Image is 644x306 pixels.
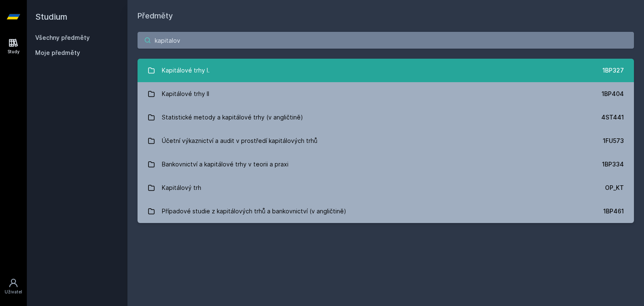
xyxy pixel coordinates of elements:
[602,66,624,75] div: 1BP327
[138,10,634,22] h1: Předměty
[138,32,634,49] input: Název nebo ident předmětu…
[138,176,634,200] a: Kapitálový trh OP_KT
[162,203,346,220] div: Případové studie z kapitálových trhů a bankovnictví (v angličtině)
[605,184,624,192] div: OP_KT
[138,129,634,153] a: Účetní výkaznictví a audit v prostředí kapitálových trhů 1FU573
[138,200,634,223] a: Případové studie z kapitálových trhů a bankovnictví (v angličtině) 1BP461
[2,274,25,299] a: Uživatel
[603,137,624,145] div: 1FU573
[5,289,22,295] div: Uživatel
[138,59,634,82] a: Kapitálové trhy I. 1BP327
[162,132,317,149] div: Účetní výkaznictví a audit v prostředí kapitálových trhů
[2,34,25,59] a: Study
[602,160,624,169] div: 1BP334
[162,156,288,173] div: Bankovnictví a kapitálové trhy v teorii a praxi
[162,62,210,79] div: Kapitálové trhy I.
[602,90,624,98] div: 1BP404
[8,49,20,55] div: Study
[162,109,303,126] div: Statistické metody a kapitálové trhy (v angličtině)
[138,106,634,129] a: Statistické metody a kapitálové trhy (v angličtině) 4ST441
[603,207,624,215] div: 1BP461
[138,82,634,106] a: Kapitálové trhy II 1BP404
[138,153,634,176] a: Bankovnictví a kapitálové trhy v teorii a praxi 1BP334
[162,86,209,102] div: Kapitálové trhy II
[35,34,90,41] a: Všechny předměty
[35,49,80,57] span: Moje předměty
[601,113,624,122] div: 4ST441
[162,179,201,196] div: Kapitálový trh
